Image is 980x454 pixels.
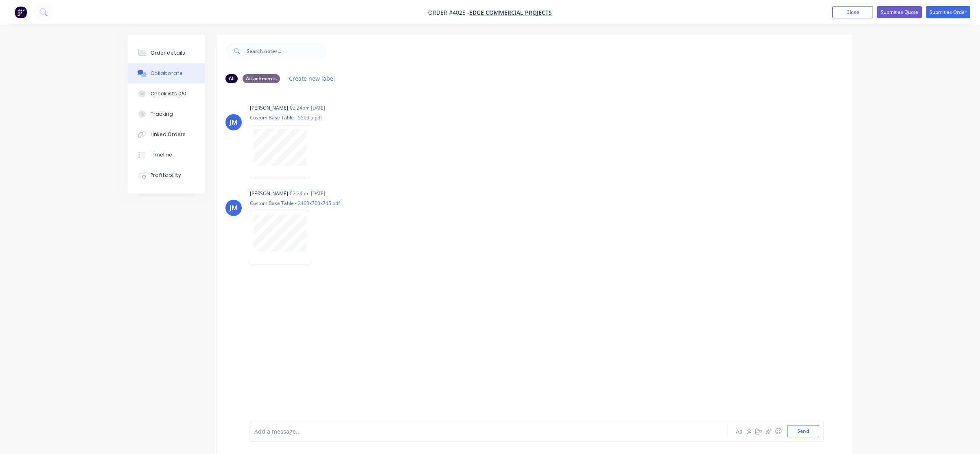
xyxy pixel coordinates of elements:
[469,9,552,16] a: EDGE COMMERCIAL PROJECTS
[247,43,327,59] input: Search notes...
[151,151,172,159] div: Timeline
[926,6,970,18] button: Submit as Order
[128,145,205,165] button: Timeline
[773,426,783,436] button: ☺
[230,117,238,127] div: JM
[290,104,325,112] div: 02:24pm [DATE]
[128,84,205,104] button: Checklists 0/0
[128,165,205,185] button: Profitability
[151,131,186,138] div: Linked Orders
[128,124,205,145] button: Linked Orders
[877,6,922,18] button: Submit as Quote
[225,74,238,83] div: All
[744,426,754,436] button: @
[128,63,205,84] button: Collaborate
[787,425,819,437] button: Send
[230,203,238,213] div: JM
[285,73,339,84] button: Create new label
[151,70,183,77] div: Collaborate
[250,104,288,112] div: [PERSON_NAME]
[250,190,288,197] div: [PERSON_NAME]
[128,104,205,124] button: Tracking
[734,426,744,436] button: Aa
[428,9,469,16] span: Order #4025 -
[151,90,186,97] div: Checklists 0/0
[151,110,173,118] div: Tracking
[128,43,205,63] button: Order details
[243,74,280,83] div: Attachments
[290,190,325,197] div: 02:24pm [DATE]
[250,200,340,207] p: Custom Base Table - 2400x700x745.pdf
[832,6,873,18] button: Close
[15,6,27,18] img: Factory
[151,172,181,179] div: Profitability
[151,49,185,57] div: Order details
[250,114,322,121] p: Custom Base Table - 550dia.pdf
